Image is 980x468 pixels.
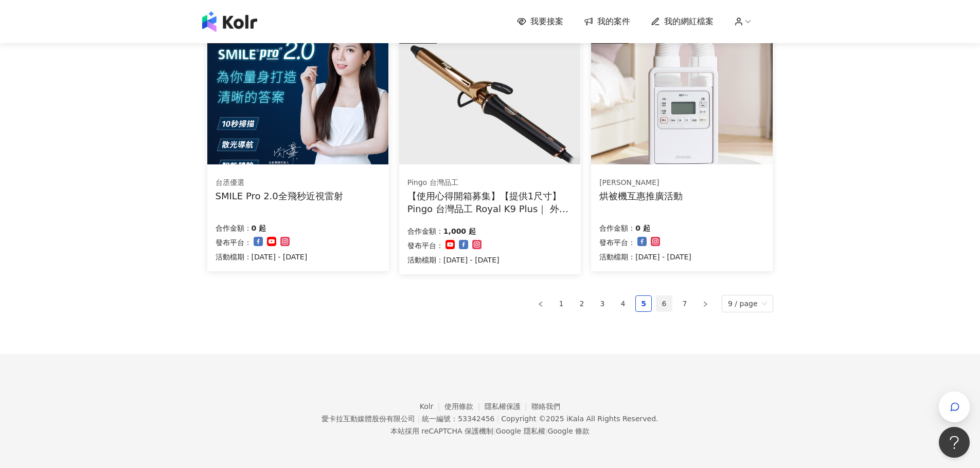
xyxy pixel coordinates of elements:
[493,427,496,435] span: |
[676,295,693,312] li: 7
[599,178,683,188] div: [PERSON_NAME]
[595,296,610,311] a: 3
[202,11,257,32] img: logo
[443,225,476,237] p: 1,000 起
[407,190,573,215] div: 【使用心得開箱募集】【提供1尺寸】 Pingo 台灣品工 Royal K9 Plus｜ 外噴式負離子加長電棒-革命進化款
[422,415,494,423] div: 統一編號：53342456
[584,16,630,27] a: 我的案件
[599,251,691,263] p: 活動檔期：[DATE] - [DATE]
[574,295,590,312] li: 2
[597,16,630,27] span: 我的案件
[656,295,672,312] li: 6
[615,296,631,311] a: 4
[444,402,485,410] a: 使用條款
[615,295,631,312] li: 4
[574,296,590,311] a: 2
[553,295,569,312] li: 1
[390,425,590,437] span: 本站採用 reCAPTCHA 保護機制
[697,295,714,312] button: right
[566,415,584,423] a: iKala
[252,222,266,234] p: 0 起
[417,415,420,423] span: |
[322,415,415,423] div: 愛卡拉互動媒體股份有限公司
[530,16,563,27] span: 我要接案
[216,222,252,234] p: 合作金額：
[496,427,545,435] a: Google 隱私權
[636,296,651,311] a: 5
[407,254,500,266] p: 活動檔期：[DATE] - [DATE]
[538,301,544,307] span: left
[531,402,560,410] a: 聯絡我們
[407,178,572,188] div: Pingo 台灣品工
[517,16,563,27] a: 我要接案
[545,427,548,435] span: |
[728,295,767,312] span: 9 / page
[216,251,308,263] p: 活動檔期：[DATE] - [DATE]
[532,295,549,312] button: left
[216,178,343,188] div: 台丞優選
[532,295,549,312] li: Previous Page
[485,402,532,410] a: 隱私權保護
[207,28,388,164] img: SMILE Pro 2.0全飛秒近視雷射
[594,295,611,312] li: 3
[635,222,650,234] p: 0 起
[697,295,714,312] li: Next Page
[591,28,772,164] img: 強力烘被機 FK-H1
[501,415,658,423] div: Copyright © 2025 All Rights Reserved.
[651,16,714,27] a: 我的網紅檔案
[216,190,343,202] div: SMILE Pro 2.0全飛秒近視雷射
[664,16,714,27] span: 我的網紅檔案
[554,296,569,311] a: 1
[216,236,252,249] p: 發布平台：
[702,301,708,307] span: right
[656,296,672,311] a: 6
[599,222,635,234] p: 合作金額：
[399,28,580,164] img: Pingo 台灣品工 Royal K9 Plus｜ 外噴式負離子加長電棒-革命進化款
[407,239,443,252] p: 發布平台：
[599,190,683,202] div: 烘被機互惠推廣活動
[420,402,444,410] a: Kolr
[599,236,635,249] p: 發布平台：
[407,225,443,237] p: 合作金額：
[496,415,499,423] span: |
[635,295,652,312] li: 5
[547,427,590,435] a: Google 條款
[677,296,692,311] a: 7
[939,427,970,458] iframe: Help Scout Beacon - Open
[722,295,773,312] div: Page Size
